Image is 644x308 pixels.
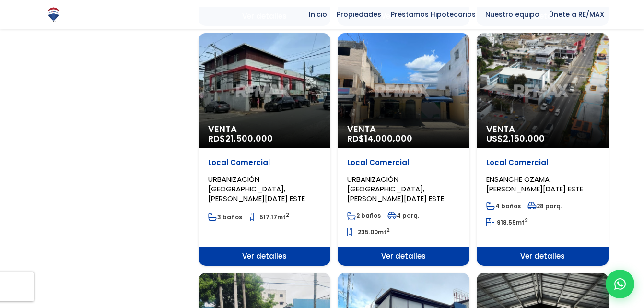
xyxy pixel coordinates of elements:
span: Únete a RE/MAX [544,7,609,22]
span: mt [249,213,289,221]
sup: 2 [386,226,390,234]
span: 28 parq. [527,202,562,210]
span: 517.17 [259,213,277,221]
span: Venta [347,124,460,134]
sup: 2 [525,217,528,224]
a: Venta RD$14,000,000 Local Comercial URBANIZACIÓN [GEOGRAPHIC_DATA], [PERSON_NAME][DATE] ESTE 2 ba... [338,33,469,266]
span: 2 baños [347,212,381,220]
span: US$ [486,132,545,144]
span: mt [347,228,390,236]
p: Local Comercial [486,158,599,167]
span: URBANIZACIÓN [GEOGRAPHIC_DATA], [PERSON_NAME][DATE] ESTE [347,174,444,203]
a: Venta US$2,150,000 Local Comercial ENSANCHE OZAMA, [PERSON_NAME][DATE] ESTE 4 baños 28 parq. 918.... [477,33,609,266]
span: 235.00 [358,228,378,236]
span: 2,150,000 [503,132,545,144]
img: Logo de REMAX [45,6,62,23]
span: ENSANCHE OZAMA, [PERSON_NAME][DATE] ESTE [486,174,583,194]
span: Inicio [304,7,332,22]
span: Ver detalles [477,247,609,266]
p: Local Comercial [347,158,460,167]
span: RD$ [208,132,273,144]
span: 4 baños [486,202,521,210]
span: RD$ [347,132,412,144]
p: Local Comercial [208,158,321,167]
span: 918.55 [497,218,516,226]
span: Nuestro equipo [480,7,544,22]
span: Propiedades [332,7,386,22]
a: Venta RD$21,500,000 Local Comercial URBANIZACIÓN [GEOGRAPHIC_DATA], [PERSON_NAME][DATE] ESTE 3 ba... [199,33,330,266]
span: 21,500,000 [225,132,273,144]
span: 14,000,000 [364,132,412,144]
span: Venta [486,124,599,134]
span: Ver detalles [338,247,469,266]
span: URBANIZACIÓN [GEOGRAPHIC_DATA], [PERSON_NAME][DATE] ESTE [208,174,305,203]
span: Préstamos Hipotecarios [386,7,480,22]
span: mt [486,218,528,226]
span: 4 parq. [387,212,419,220]
span: Venta [208,124,321,134]
sup: 2 [286,212,289,219]
span: 3 baños [208,213,242,221]
span: Ver detalles [199,247,330,266]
